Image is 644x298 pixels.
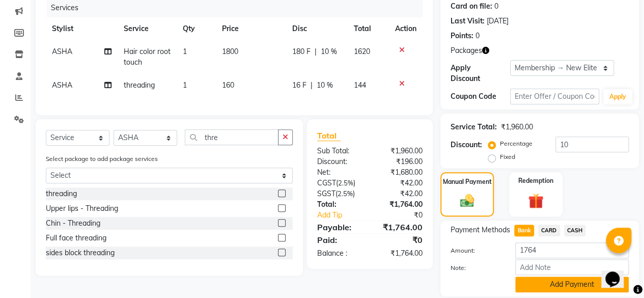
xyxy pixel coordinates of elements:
div: ( ) [310,178,370,188]
span: Hair color root touch [124,47,171,67]
span: Payment Methods [451,225,510,235]
label: Percentage [500,139,533,148]
span: ASHA [52,47,72,56]
span: 2.5% [338,179,353,187]
span: 2.5% [338,189,353,198]
input: Amount [515,242,629,258]
span: 144 [353,80,366,90]
label: Redemption [518,176,553,185]
input: Search or Scan [185,129,278,145]
div: ₹1,680.00 [370,167,430,178]
div: ₹0 [370,234,430,246]
span: Total [317,130,341,141]
span: | [314,46,316,57]
div: Full face threading [46,233,106,243]
span: 1800 [222,47,238,56]
div: Apply Discount [451,63,510,84]
div: ₹1,764.00 [370,248,430,259]
span: Packages [451,45,482,56]
span: SGST [317,189,335,198]
span: CASH [564,225,586,236]
label: Note: [443,263,508,273]
span: threading [124,80,155,90]
div: Discount: [310,156,370,167]
th: Service [118,17,177,40]
label: Manual Payment [443,177,492,186]
div: Total: [310,199,370,210]
div: ₹1,764.00 [370,221,430,233]
label: Fixed [500,152,515,161]
div: ₹1,764.00 [370,199,430,210]
div: Balance : [310,248,370,259]
span: Bank [514,225,534,236]
div: ₹1,960.00 [501,122,533,132]
div: ₹0 [380,210,430,221]
span: 160 [222,80,234,90]
th: Disc [286,17,347,40]
th: Qty [177,17,216,40]
div: [DATE] [487,16,509,26]
input: Enter Offer / Coupon Code [510,89,599,104]
span: 1620 [353,47,370,56]
th: Stylist [46,17,118,40]
div: Last Visit: [451,16,485,26]
div: ( ) [310,188,370,199]
th: Action [389,17,423,40]
button: Apply [603,89,632,104]
span: CARD [538,225,560,236]
div: Sub Total: [310,146,370,156]
span: 180 F [292,46,310,57]
div: Payable: [310,221,370,233]
div: sides block threading [46,248,115,258]
div: Card on file: [451,1,492,12]
div: Discount: [451,140,482,150]
span: | [310,80,312,91]
div: threading [46,188,77,199]
img: _cash.svg [456,193,479,209]
div: Points: [451,31,473,41]
div: Chin - Threading [46,218,100,229]
div: ₹42.00 [370,188,430,199]
div: ₹42.00 [370,178,430,188]
div: Net: [310,167,370,178]
div: Service Total: [451,122,497,132]
span: 16 F [292,80,306,91]
span: 10 % [316,80,332,91]
span: 10 % [320,46,337,57]
span: CGST [317,178,336,187]
div: 0 [475,31,480,41]
img: _gift.svg [523,192,548,210]
input: Add Note [515,259,629,275]
div: Coupon Code [451,91,510,102]
div: 0 [494,1,498,12]
span: 1 [183,80,187,90]
label: Select package to add package services [46,154,158,164]
div: Paid: [310,234,370,246]
span: 1 [183,47,187,56]
th: Total [347,17,389,40]
div: ₹196.00 [370,156,430,167]
div: Upper lips - Threading [46,203,118,214]
button: Add Payment [515,277,629,292]
th: Price [216,17,286,40]
iframe: chat widget [601,257,634,288]
span: ASHA [52,80,72,90]
label: Amount: [443,246,508,255]
a: Add Tip [310,210,380,221]
div: ₹1,960.00 [370,146,430,156]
